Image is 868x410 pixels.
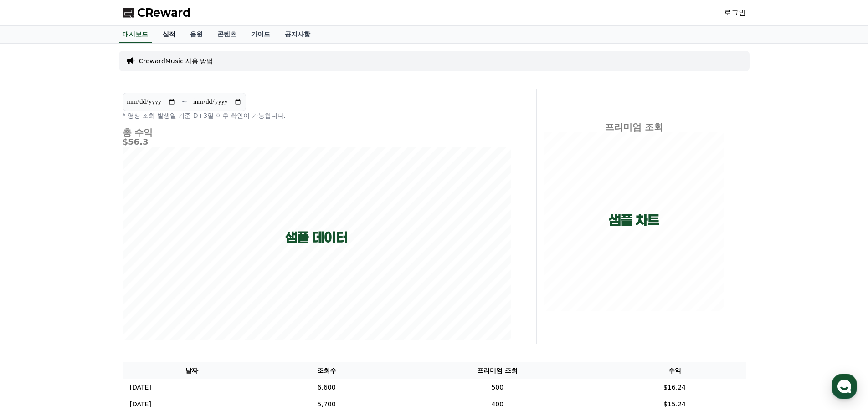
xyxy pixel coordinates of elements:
a: 공지사항 [277,26,318,43]
p: 샘플 데이터 [285,229,348,246]
p: ~ [181,96,187,107]
span: 홈 [29,302,34,309]
a: 설정 [118,289,175,311]
p: [DATE] [130,400,151,409]
th: 조회수 [262,362,391,379]
td: 500 [391,379,603,396]
h4: 프리미엄 조회 [544,122,724,132]
a: 음원 [183,26,210,43]
p: [DATE] [130,383,151,392]
span: 대화 [83,303,94,310]
th: 수익 [604,362,746,379]
a: CReward [123,5,191,20]
a: 홈 [3,289,60,311]
a: 실적 [155,26,183,43]
a: CrewardMusic 사용 방법 [139,56,213,66]
h4: 총 수익 [123,127,511,137]
a: 콘텐츠 [210,26,244,43]
p: * 영상 조회 발생일 기준 D+3일 이후 확인이 가능합니다. [123,111,511,120]
a: 대시보드 [119,26,152,43]
th: 프리미엄 조회 [391,362,603,379]
h5: $56.3 [123,137,511,147]
td: $16.24 [604,379,746,396]
span: CReward [137,5,191,20]
td: 6,600 [262,379,391,396]
a: 로그인 [724,7,746,18]
a: 대화 [60,289,118,311]
p: 샘플 차트 [609,212,659,228]
span: 설정 [141,302,152,309]
th: 날짜 [123,362,262,379]
a: 가이드 [244,26,277,43]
